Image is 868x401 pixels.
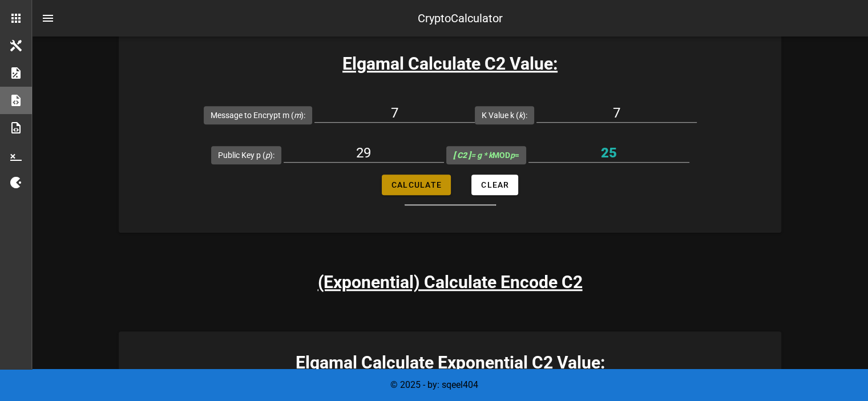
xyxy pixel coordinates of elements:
[418,10,503,27] div: CryptoCalculator
[391,180,442,189] span: Calculate
[34,5,62,32] button: nav-menu-toggle
[453,151,471,160] b: [ C2 ]
[265,151,270,160] i: p
[482,110,527,121] label: K Value k ( ):
[510,151,515,160] i: p
[382,175,451,195] button: Calculate
[453,151,519,160] span: MOD =
[119,350,781,375] h3: Elgamal Calculate Exponential C2 Value:
[218,149,274,161] label: Public Key p ( ):
[390,379,478,390] span: © 2025 - by: sqeel404
[318,269,583,295] h3: (Exponential) Calculate Encode C2
[211,110,305,121] label: Message to Encrypt m ( ):
[519,111,523,120] i: k
[453,151,492,160] i: = g * k
[119,51,781,76] h3: Elgamal Calculate C2 Value:
[471,175,518,195] button: Clear
[481,180,509,189] span: Clear
[294,111,301,120] i: m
